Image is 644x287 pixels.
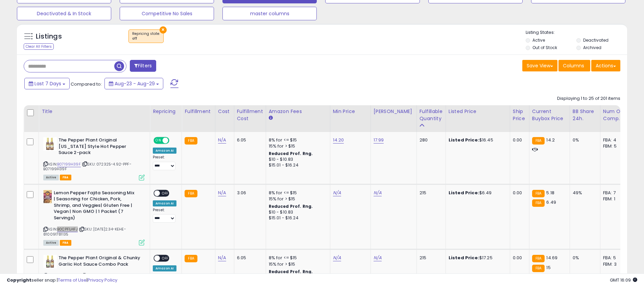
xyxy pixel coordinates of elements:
div: $16.45 [449,137,505,143]
div: 215 [420,190,440,196]
b: Reduced Prof. Rng. [269,151,313,156]
div: Fulfillment [185,108,212,115]
span: | SKU: 072325-4.92-PPF-B07199H39F [43,161,132,172]
small: FBA [532,265,545,272]
div: Clear All Filters [24,43,54,50]
div: Ship Price [513,108,526,122]
div: 6.05 [237,255,261,261]
div: FBM: 3 [603,261,625,267]
div: Amazon AI [153,148,176,154]
span: FBA [60,240,71,246]
span: 5.18 [546,190,554,196]
a: B07199H39F [57,161,81,167]
span: OFF [168,138,179,143]
div: seller snap | | [7,277,117,284]
b: Listed Price: [449,255,479,261]
a: 17.99 [374,137,384,143]
p: Listing States: [526,29,627,36]
b: Reduced Prof. Rng. [269,203,313,209]
span: OFF [160,190,171,196]
small: Amazon Fees. [269,115,273,121]
span: All listings currently available for purchase on Amazon [43,175,59,180]
img: 51eoltsXq0L._SL40_.jpg [43,255,57,268]
a: Terms of Use [58,277,87,283]
a: N/A [218,255,226,261]
div: Num of Comp. [603,108,628,122]
div: 49% [573,190,595,196]
div: Fulfillable Quantity [420,108,443,122]
div: $10 - $10.83 [269,157,325,162]
a: N/A [218,137,226,143]
div: $15.01 - $16.24 [269,162,325,168]
h5: Listings [36,32,62,41]
span: Compared to: [71,81,102,87]
div: Listed Price [449,108,507,115]
div: 6.05 [237,137,261,143]
div: 15% for > $15 [269,143,325,149]
span: ON [154,138,163,143]
div: ASIN: [43,190,145,245]
div: 0.00 [513,255,524,261]
div: Min Price [333,108,368,115]
a: B0CPF1J4FJ [57,226,78,232]
div: Preset: [153,208,176,223]
label: Archived [583,45,601,50]
div: BB Share 24h. [573,108,597,122]
div: FBM: 1 [603,196,625,202]
button: Save View [522,60,557,71]
div: 3.06 [237,190,261,196]
div: 8% for <= $15 [269,137,325,143]
button: Aug-23 - Aug-29 [104,78,163,89]
div: $6.49 [449,190,505,196]
div: $10 - $10.83 [269,209,325,215]
strong: Copyright [7,277,31,283]
label: Active [532,37,545,43]
span: All listings currently available for purchase on Amazon [43,240,59,246]
button: Competitive No Sales [120,7,214,20]
a: Privacy Policy [88,277,117,283]
span: OFF [160,256,171,261]
label: Deactivated [583,37,609,43]
button: Filters [130,60,156,72]
span: 6.49 [546,199,556,205]
div: Title [42,108,147,115]
div: $17.25 [449,255,505,261]
a: N/A [333,190,341,196]
button: Columns [558,60,590,71]
button: Last 7 Days [24,78,70,89]
div: 0.00 [513,137,524,143]
div: 15% for > $15 [269,196,325,202]
div: 0.00 [513,190,524,196]
small: FBA [532,190,545,197]
button: Actions [591,60,620,71]
span: Last 7 Days [34,80,61,87]
span: FBA [60,175,71,180]
button: × [160,26,167,34]
span: 14.69 [546,255,557,261]
span: 15 [546,264,550,271]
span: | SKU: [DATE]2.34-KEHE-810091781135 [43,226,126,237]
div: Amazon AI [153,200,176,206]
a: N/A [374,255,382,261]
div: Current Buybox Price [532,108,567,122]
button: Deactivated & In Stock [17,7,111,20]
div: 0% [573,255,595,261]
div: off [132,36,160,41]
span: Repricing state : [132,31,160,41]
b: The Pepper Plant Original [US_STATE] Style Hot Pepper Sauce 2-pack [58,137,141,158]
div: FBA: 7 [603,190,625,196]
span: Aug-23 - Aug-29 [115,80,155,87]
a: N/A [374,190,382,196]
div: 15% for > $15 [269,261,325,267]
div: 8% for <= $15 [269,255,325,261]
img: 515ROiFuQVL._SL40_.jpg [43,137,57,151]
small: FBA [532,199,545,207]
div: Fulfillment Cost [237,108,263,122]
b: Listed Price: [449,190,479,196]
div: FBA: 4 [603,137,625,143]
div: Preset: [153,155,176,170]
span: Columns [563,62,584,69]
small: FBA [532,255,545,262]
div: FBA: 5 [603,255,625,261]
div: 0% [573,137,595,143]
